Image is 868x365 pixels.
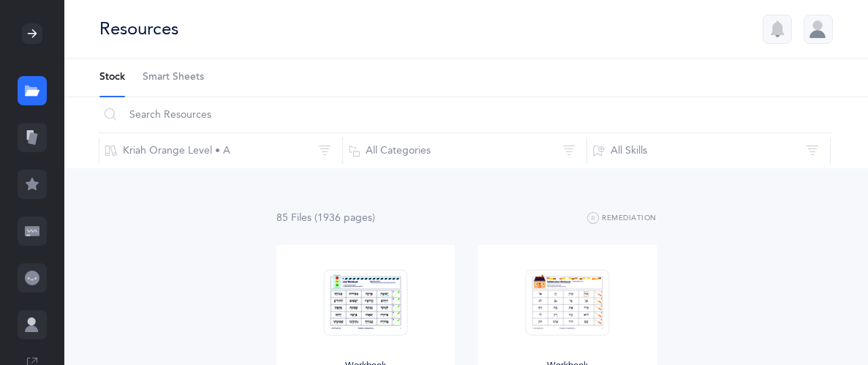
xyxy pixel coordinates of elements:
button: Remediation [587,210,657,227]
button: Kriah Orange Level • A [99,133,343,168]
input: Search Resources [99,97,832,132]
span: 85 File [276,212,312,224]
button: All Categories [342,133,586,168]
span: s [307,212,312,224]
span: Smart Sheets [143,70,204,85]
button: All Skills [586,133,831,168]
div: Resources [99,17,178,41]
span: s [368,212,372,224]
img: Sheva-Workbook-Orange-A-L1_EN_thumbnail_1757036998.png [323,269,407,336]
span: (1936 page ) [314,212,375,224]
img: Syllabication-Workbook-Level-1-EN_Orange_Houses_thumbnail_1741114714.png [525,269,609,336]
